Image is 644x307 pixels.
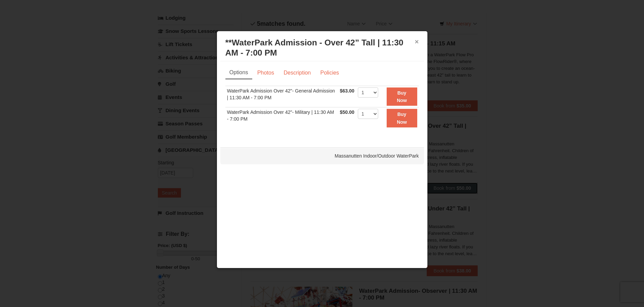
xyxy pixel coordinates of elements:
strong: Buy Now [397,90,407,103]
td: WaterPark Admission Over 42"- Military | 11:30 AM - 7:00 PM [225,107,338,129]
a: Policies [316,66,343,79]
td: WaterPark Admission Over 42"- General Admission | 11:30 AM - 7:00 PM [225,86,338,107]
button: × [415,38,419,45]
span: $63.00 [340,88,354,94]
a: Photos [253,66,279,79]
strong: Buy Now [397,111,407,124]
a: Options [225,66,252,79]
span: $50.00 [340,109,354,115]
div: Massanutten Indoor/Outdoor WaterPark [220,147,424,164]
h3: **WaterPark Admission - Over 42” Tall | 11:30 AM - 7:00 PM [225,38,419,58]
button: Buy Now [387,87,417,106]
a: Description [279,66,315,79]
button: Buy Now [387,109,417,127]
